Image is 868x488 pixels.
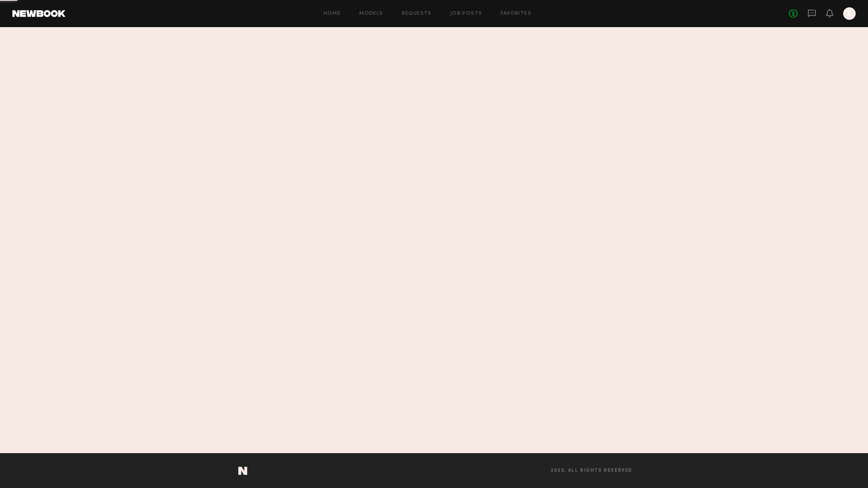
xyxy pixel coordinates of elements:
[501,11,531,16] a: Favorites
[450,11,482,16] a: Job Posts
[551,468,632,473] span: 2025, all rights reserved
[402,11,432,16] a: Requests
[843,7,856,20] a: K
[359,11,383,16] a: Models
[324,11,341,16] a: Home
